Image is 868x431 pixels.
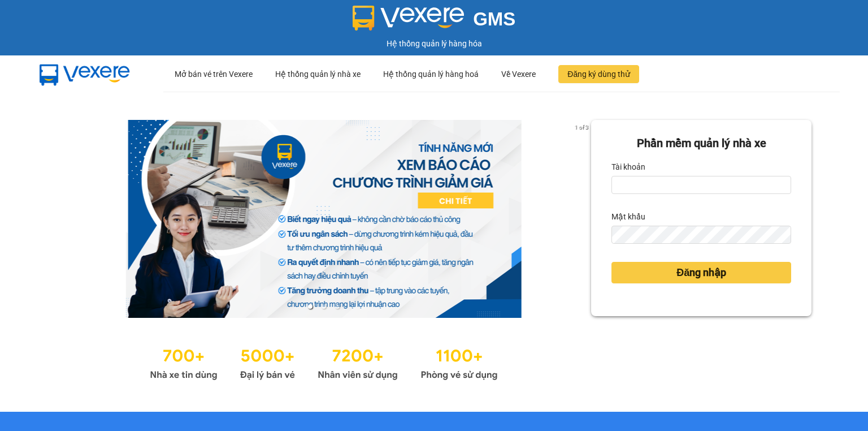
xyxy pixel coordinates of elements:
img: mbUUG5Q.png [28,55,141,93]
span: GMS [473,8,515,29]
p: 1 of 3 [571,120,591,135]
button: next slide / item [575,120,591,318]
div: Hệ thống quản lý hàng hóa [3,37,865,50]
li: slide item 3 [335,304,340,309]
div: Hệ thống quản lý hàng hoá [383,56,479,92]
button: previous slide / item [57,120,72,318]
div: Hệ thống quản lý nhà xe [275,56,361,92]
button: Đăng ký dùng thử [558,65,639,83]
label: Tài khoản [611,158,645,176]
div: Mở bán vé trên Vexere [175,56,253,92]
div: Về Vexere [501,56,536,92]
label: Mật khẩu [611,208,645,226]
img: Statistics.png [150,341,498,383]
span: Đăng nhập [676,265,726,281]
img: logo 2 [353,6,465,31]
input: Mật khẩu [611,226,791,244]
li: slide item 1 [308,304,313,309]
li: slide item 2 [322,304,326,309]
div: Phần mềm quản lý nhà xe [611,135,791,152]
input: Tài khoản [611,176,791,194]
a: GMS [353,17,516,26]
span: Đăng ký dùng thử [567,68,630,80]
button: Đăng nhập [611,262,791,283]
